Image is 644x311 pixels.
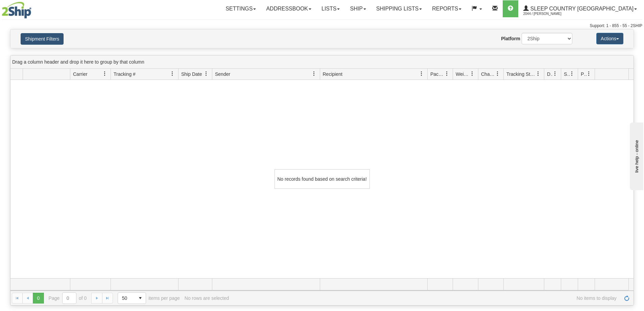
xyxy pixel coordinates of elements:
[122,295,131,302] span: 50
[621,293,632,304] a: Refresh
[200,68,212,80] a: Ship Date filter column settings
[547,71,553,77] span: Delivery Status
[416,68,427,80] a: Recipient filter column settings
[628,121,643,190] iframe: chat widget
[501,35,520,42] label: Platform
[275,169,370,189] div: No records found based on search criteria!
[583,68,595,80] a: Pickup Status filter column settings
[167,68,178,80] a: Tracking # filter column settings
[427,0,467,17] a: Reports
[118,292,180,304] span: items per page
[99,68,111,80] a: Carrier filter column settings
[5,6,63,11] div: live help - online
[135,293,146,304] span: select
[21,33,64,45] button: Shipment Filters
[456,71,470,77] span: Weight
[234,295,617,301] span: No items to display
[467,68,478,80] a: Weight filter column settings
[308,68,320,80] a: Sender filter column settings
[2,23,642,29] div: Support: 1 - 855 - 55 - 2SHIP
[506,71,536,77] span: Tracking Status
[518,0,642,17] a: Sleep Country [GEOGRAPHIC_DATA] 2044 / [PERSON_NAME]
[345,0,371,17] a: Ship
[581,71,587,77] span: Pickup Status
[185,295,229,301] div: No rows are selected
[596,33,623,44] button: Actions
[529,6,634,12] span: Sleep Country [GEOGRAPHIC_DATA]
[215,71,230,77] span: Sender
[33,293,44,304] span: Page 0
[481,71,495,77] span: Charge
[532,68,544,80] a: Tracking Status filter column settings
[49,292,87,304] span: Page of 0
[441,68,453,80] a: Packages filter column settings
[261,0,316,17] a: Addressbook
[2,2,31,19] img: logo2044.jpg
[323,71,342,77] span: Recipient
[220,0,261,17] a: Settings
[523,10,574,17] span: 2044 / [PERSON_NAME]
[114,71,136,77] span: Tracking #
[371,0,427,17] a: Shipping lists
[564,71,570,77] span: Shipment Issues
[566,68,578,80] a: Shipment Issues filter column settings
[549,68,561,80] a: Delivery Status filter column settings
[181,71,202,77] span: Ship Date
[430,71,445,77] span: Packages
[73,71,88,77] span: Carrier
[316,0,345,17] a: Lists
[118,292,146,304] span: Page sizes drop down
[492,68,503,80] a: Charge filter column settings
[10,55,634,69] div: grid grouping header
